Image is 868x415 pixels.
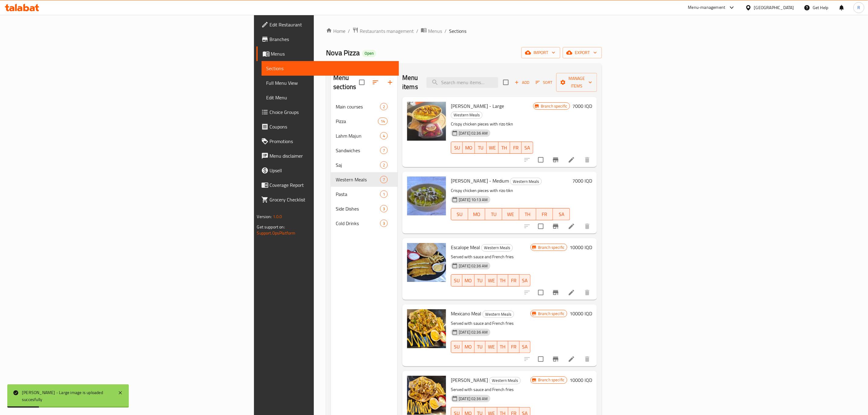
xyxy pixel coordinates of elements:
button: SU [451,208,468,220]
h6: 7000 IQD [572,177,592,185]
button: Add [512,78,532,87]
span: Western Meals [489,377,520,384]
button: MO [462,274,475,286]
span: Grocery Checklist [270,196,394,203]
span: 3 [380,206,387,212]
div: items [380,132,388,139]
button: import [521,47,560,58]
button: TU [475,341,485,353]
p: Crispy chicken pieces with rizo tikn [451,120,533,128]
button: delete [580,285,595,300]
div: Cold Drinks3 [331,216,397,231]
span: Sections [266,65,394,72]
span: Pizza [336,118,378,125]
div: Side Dishes [336,205,380,212]
div: [GEOGRAPHIC_DATA] [754,4,794,11]
span: Pasta [336,190,380,198]
span: 4 [380,133,387,139]
a: Menus [256,46,399,61]
span: Branch specific [536,311,567,317]
span: import [526,49,555,57]
button: TU [475,274,485,286]
button: MO [462,341,475,353]
div: [PERSON_NAME] - Large image is uploaded succesfully [22,389,112,403]
span: Branch specific [536,377,567,383]
span: [DATE] 02:36 AM [456,263,490,269]
button: TH [499,142,510,154]
span: [PERSON_NAME] - Medium [451,176,509,185]
span: [DATE] 02:36 AM [456,329,490,335]
span: WE [488,342,495,351]
span: Western Meals [510,178,541,185]
span: FR [539,210,551,219]
span: Select to update [534,286,547,299]
span: TU [477,342,483,351]
div: Sandwiches7 [331,143,397,158]
button: Add section [383,75,397,90]
h6: 7000 IQD [572,102,592,110]
button: FR [508,274,519,286]
span: Menus [428,27,442,35]
div: Western Meals [336,176,380,183]
span: Western Meals [482,244,513,251]
span: Select section [499,76,512,89]
span: Cold Drinks [336,220,380,227]
a: Upsell [256,163,399,178]
div: items [380,176,388,183]
a: Edit menu item [568,289,575,296]
span: Add item [512,78,532,87]
div: Sandwiches [336,147,380,154]
button: WE [502,208,519,220]
li: / [444,27,447,35]
span: FR [511,342,517,351]
div: Western Meals [510,178,542,185]
button: FR [536,208,553,220]
p: Served with sauce and French fries [451,253,530,261]
div: Main courses [336,103,380,110]
a: Edit menu item [568,223,575,230]
span: 2 [380,162,387,168]
span: Western Meals [451,111,482,118]
div: Western Meals [482,310,514,318]
p: Served with sauce and French fries [451,386,530,393]
span: TU [477,276,483,285]
span: MO [471,210,483,219]
span: Manage items [561,75,592,90]
nav: Menu sections [331,97,397,233]
span: Select to update [534,353,547,365]
div: Main courses2 [331,99,397,114]
a: Full Menu View [262,76,399,90]
span: 1.0.0 [273,213,282,221]
button: Branch-specific-item [548,352,563,366]
span: SU [454,143,460,152]
a: Menus [421,27,442,35]
span: Select to update [534,220,547,233]
button: SU [451,142,463,154]
button: FR [508,341,519,353]
button: WE [485,274,497,286]
span: Lahm Majun [336,132,380,139]
span: 7 [380,148,387,153]
div: Side Dishes3 [331,201,397,216]
h6: 10000 IQD [570,309,592,318]
p: Crispy chicken pieces with rizo tikn [451,187,570,194]
div: Western Meals [489,377,521,384]
span: Escalope Meal [451,243,480,252]
span: Full Menu View [266,79,394,87]
button: Branch-specific-item [548,153,563,167]
button: Branch-specific-item [548,285,563,300]
span: 14 [378,118,387,124]
li: / [416,27,418,35]
a: Edit Restaurant [256,17,399,32]
span: MO [465,143,472,152]
button: SA [553,208,570,220]
span: SA [555,210,568,219]
div: Western Meals7 [331,172,397,187]
button: export [563,47,602,58]
span: [PERSON_NAME] [451,376,488,385]
span: Sort sections [368,75,383,90]
button: delete [580,219,595,234]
